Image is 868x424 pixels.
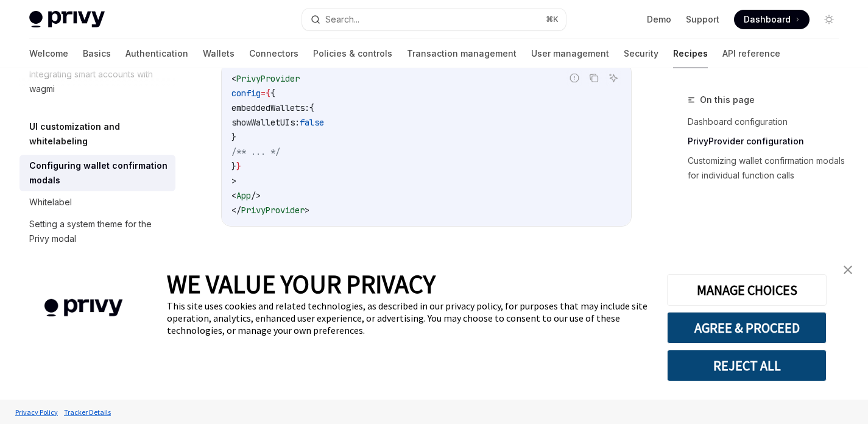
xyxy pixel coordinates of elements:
[566,70,582,86] button: Report incorrect code
[19,155,175,191] a: Configuring wallet confirmation modals
[231,88,261,99] span: config
[125,39,188,68] a: Authentication
[231,117,300,128] span: showWalletUIs:
[647,13,671,26] a: Demo
[673,39,708,68] a: Recipes
[167,300,649,336] div: This site uses cookies and related technologies, as described in our privacy policy, for purposes...
[29,195,72,210] div: Whitelabel
[667,312,827,344] button: AGREE & PROCEED
[29,158,168,188] div: Configuring wallet confirmation modals
[241,205,305,216] span: PrivyProvider
[844,266,852,274] img: close banner
[667,350,827,381] button: REJECT ALL
[19,213,175,250] a: Setting a system theme for the Privy modal
[305,205,309,216] span: >
[819,10,839,29] button: Toggle dark mode
[688,112,849,132] a: Dashboard configuration
[624,39,658,68] a: Security
[167,268,436,300] span: WE VALUE YOUR PRIVACY
[261,88,266,99] span: =
[236,73,300,84] span: PrivyProvider
[231,205,241,216] span: </
[300,117,324,128] span: false
[236,190,251,201] span: App
[251,190,261,201] span: />
[231,132,236,143] span: }
[29,39,68,68] a: Welcome
[688,132,849,151] a: PrivyProvider configuration
[734,10,810,29] a: Dashboard
[249,39,298,68] a: Connectors
[270,88,275,99] span: {
[667,274,827,306] button: MANAGE CHOICES
[29,217,168,246] div: Setting a system theme for the Privy modal
[231,175,236,186] span: >
[231,73,236,84] span: <
[18,281,149,334] img: company logo
[546,15,559,24] span: ⌘ K
[29,11,105,28] img: light logo
[586,70,602,86] button: Copy the contents from the code block
[83,39,111,68] a: Basics
[686,13,719,26] a: Support
[531,39,609,68] a: User management
[231,102,309,113] span: embeddedWallets:
[61,401,114,423] a: Tracker Details
[313,39,392,68] a: Policies & controls
[203,39,235,68] a: Wallets
[605,70,621,86] button: Ask AI
[744,13,791,26] span: Dashboard
[231,161,236,172] span: }
[19,191,175,213] a: Whitelabel
[266,88,270,99] span: {
[231,190,236,201] span: <
[688,151,849,185] a: Customizing wallet confirmation modals for individual function calls
[407,39,517,68] a: Transaction management
[309,102,314,113] span: {
[722,39,780,68] a: API reference
[836,258,860,282] a: close banner
[29,119,175,149] h5: UI customization and whitelabeling
[12,401,61,423] a: Privacy Policy
[236,161,241,172] span: }
[302,9,565,30] button: Search...⌘K
[325,12,359,27] div: Search...
[700,93,755,107] span: On this page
